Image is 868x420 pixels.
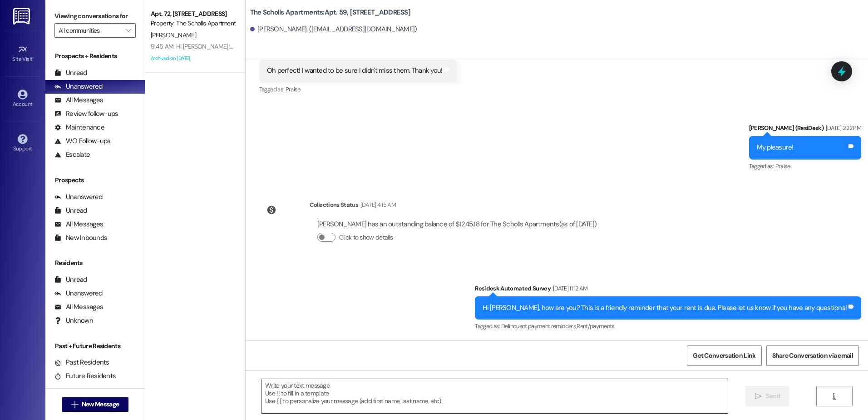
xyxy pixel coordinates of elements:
[267,66,443,75] div: Oh perfect! I wanted to be sure I didn't miss them. Thank you!
[54,136,110,146] div: WO Follow-ups
[54,192,103,202] div: Unanswered
[54,206,87,215] div: Unread
[45,341,145,351] div: Past + Future Residents
[475,284,861,296] div: Residesk Automated Survey
[483,303,847,313] div: Hi [PERSON_NAME], how are you? This is a friendly reminder that your rent is due. Please let us k...
[250,25,417,34] div: [PERSON_NAME]. ([EMAIL_ADDRESS][DOMAIN_NAME])
[766,391,780,401] span: Send
[151,9,235,19] div: Apt. 72, [STREET_ADDRESS]
[259,83,457,96] div: Tagged as:
[831,393,838,400] i: 
[54,150,90,160] div: Escalate
[5,87,41,111] a: Account
[772,351,853,360] span: Share Conversation via email
[54,358,109,367] div: Past Residents
[749,123,861,136] div: [PERSON_NAME] (ResiDesk)
[71,401,78,408] i: 
[13,8,32,25] img: ResiDesk Logo
[54,68,87,78] div: Unread
[151,19,235,28] div: Property: The Scholls Apartments
[82,400,119,409] span: New Message
[33,55,34,61] span: •
[501,322,577,330] span: Delinquent payment reminders ,
[54,316,93,325] div: Unknown
[757,143,794,152] div: My pleasure!
[54,220,103,229] div: All Messages
[775,162,790,170] span: Praise
[59,23,121,38] input: All communities
[45,175,145,185] div: Prospects
[358,200,396,210] div: [DATE] 4:15 AM
[151,31,196,39] span: [PERSON_NAME]
[310,200,358,210] div: Collections Status
[62,397,129,412] button: New Message
[54,302,103,312] div: All Messages
[54,275,87,285] div: Unread
[749,160,861,173] div: Tagged as:
[687,345,761,366] button: Get Conversation Link
[745,386,789,406] button: Send
[151,42,689,50] div: 9:45 AM: Hi [PERSON_NAME]! I'm checking in on your latest work order ([PERSON_NAME] fixed part of...
[54,82,103,91] div: Unanswered
[54,233,107,243] div: New Inbounds
[824,123,861,133] div: [DATE] 2:22 PM
[54,123,104,132] div: Maintenance
[755,393,762,400] i: 
[54,371,116,381] div: Future Residents
[286,85,301,93] span: Praise
[250,8,410,17] b: The Scholls Apartments: Apt. 59, [STREET_ADDRESS]
[475,320,861,333] div: Tagged as:
[45,258,145,268] div: Residents
[339,233,393,242] label: Click to show details
[693,351,755,360] span: Get Conversation Link
[5,131,41,156] a: Support
[551,284,587,293] div: [DATE] 11:12 AM
[577,322,615,330] span: Rent/payments
[766,345,859,366] button: Share Conversation via email
[45,51,145,61] div: Prospects + Residents
[5,42,41,66] a: Site Visit •
[54,95,103,105] div: All Messages
[150,53,236,64] div: Archived on [DATE]
[54,109,118,119] div: Review follow-ups
[126,27,131,34] i: 
[54,289,103,298] div: Unanswered
[54,9,136,23] label: Viewing conversations for
[317,220,597,229] div: [PERSON_NAME] has an outstanding balance of $1245.18 for The Scholls Apartments (as of [DATE])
